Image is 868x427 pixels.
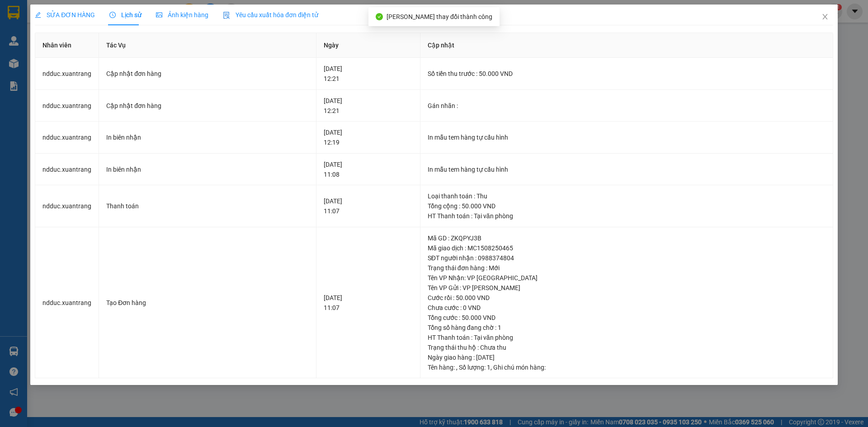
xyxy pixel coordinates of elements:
[821,13,829,20] span: close
[35,58,99,90] td: ndduc.xuantrang
[106,164,309,174] div: In biên nhận
[35,227,99,379] td: ndduc.xuantrang
[109,12,116,18] span: clock-circle
[428,273,826,283] div: Tên VP Nhận: VP [GEOGRAPHIC_DATA]
[420,33,833,58] th: Cập nhật
[428,352,826,362] div: Ngày giao hàng : [DATE]
[376,13,383,20] span: check-circle
[106,298,309,308] div: Tạo Đơn hàng
[35,122,99,154] td: ndduc.xuantrang
[35,154,99,186] td: ndduc.xuantrang
[428,164,826,174] div: In mẫu tem hàng tự cấu hình
[428,233,826,243] div: Mã GD : ZKQPYJ3B
[106,201,309,211] div: Thanh toán
[324,293,413,313] div: [DATE] 11:07
[316,33,420,58] th: Ngày
[428,191,826,201] div: Loại thanh toán : Thu
[35,185,99,227] td: ndduc.xuantrang
[106,132,309,142] div: In biên nhận
[156,12,162,18] span: picture
[812,5,838,30] button: Close
[428,283,826,293] div: Tên VP Gửi : VP [PERSON_NAME]
[428,362,826,372] div: Tên hàng: , Số lượng: , Ghi chú món hàng:
[109,11,142,19] span: Lịch sử
[428,263,826,273] div: Trạng thái đơn hàng : Mới
[35,33,99,58] th: Nhân viên
[106,69,309,79] div: Cập nhật đơn hàng
[324,196,413,216] div: [DATE] 11:07
[428,333,826,343] div: HT Thanh toán : Tại văn phòng
[428,243,826,253] div: Mã giao dịch : MC1508250465
[324,96,413,116] div: [DATE] 12:21
[99,33,316,58] th: Tác Vụ
[428,343,826,352] div: Trạng thái thu hộ : Chưa thu
[428,69,826,79] div: Số tiền thu trước : 50.000 VND
[487,364,491,371] span: 1
[35,11,95,19] span: SỬA ĐƠN HÀNG
[223,12,230,19] img: icon
[428,253,826,263] div: SĐT người nhận : 0988374804
[387,13,492,20] span: [PERSON_NAME] thay đổi thành công
[428,313,826,323] div: Tổng cước : 50.000 VND
[428,132,826,142] div: In mẫu tem hàng tự cấu hình
[428,201,826,211] div: Tổng cộng : 50.000 VND
[324,160,413,179] div: [DATE] 11:08
[428,303,826,313] div: Chưa cước : 0 VND
[324,127,413,147] div: [DATE] 12:19
[35,90,99,122] td: ndduc.xuantrang
[156,11,208,19] span: Ảnh kiện hàng
[428,323,826,333] div: Tổng số hàng đang chờ : 1
[428,101,826,111] div: Gán nhãn :
[106,101,309,111] div: Cập nhật đơn hàng
[428,211,826,221] div: HT Thanh toán : Tại văn phòng
[428,293,826,303] div: Cước rồi : 50.000 VND
[324,64,413,84] div: [DATE] 12:21
[223,11,318,19] span: Yêu cầu xuất hóa đơn điện tử
[35,12,41,18] span: edit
